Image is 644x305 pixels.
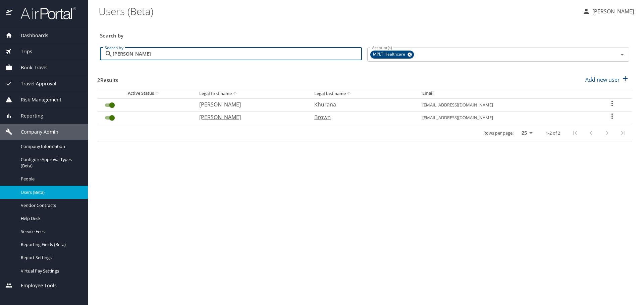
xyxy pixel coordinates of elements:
[516,128,535,138] select: rows per page
[21,228,80,235] span: Service Fees
[370,51,414,59] div: MPLT Healthcare
[232,91,238,97] button: sort
[12,32,48,39] span: Dashboards
[99,1,577,21] h1: Users (Beta)
[417,111,593,124] td: [EMAIL_ADDRESS][DOMAIN_NAME]
[12,128,58,136] span: Company Admin
[346,91,353,97] button: sort
[21,268,80,274] span: Virtual Pay Settings
[199,113,301,121] p: [PERSON_NAME]
[546,131,560,135] p: 1-2 of 2
[590,7,634,15] p: [PERSON_NAME]
[580,5,637,17] button: [PERSON_NAME]
[314,100,409,108] p: Khurana
[370,51,409,58] span: MPLT Healthcare
[21,176,80,182] span: People
[12,64,48,71] span: Book Travel
[113,48,362,60] input: Search by name or email
[97,89,194,98] th: Active Status
[21,202,80,209] span: Vendor Contracts
[6,7,13,20] img: icon-airportal.png
[21,254,80,261] span: Report Settings
[100,28,629,40] h3: Search by
[97,72,118,84] h3: 2 Results
[154,90,161,97] button: sort
[12,282,57,289] span: Employee Tools
[21,241,80,248] span: Reporting Fields (Beta)
[309,89,417,98] th: Legal last name
[21,189,80,196] span: Users (Beta)
[483,131,514,135] p: Rows per page:
[314,113,409,121] p: Brown
[618,50,627,59] button: Open
[194,89,309,98] th: Legal first name
[21,156,80,169] span: Configure Approval Types (Beta)
[417,89,593,98] th: Email
[97,89,632,142] table: User Search Table
[12,96,61,103] span: Risk Management
[12,80,56,87] span: Travel Approval
[13,7,76,20] img: airportal-logo.png
[199,100,301,108] p: [PERSON_NAME]
[12,112,43,120] span: Reporting
[21,215,80,222] span: Help Desk
[583,72,632,87] button: Add new user
[21,143,80,150] span: Company Information
[12,48,32,55] span: Trips
[585,76,620,84] p: Add new user
[417,98,593,111] td: [EMAIL_ADDRESS][DOMAIN_NAME]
